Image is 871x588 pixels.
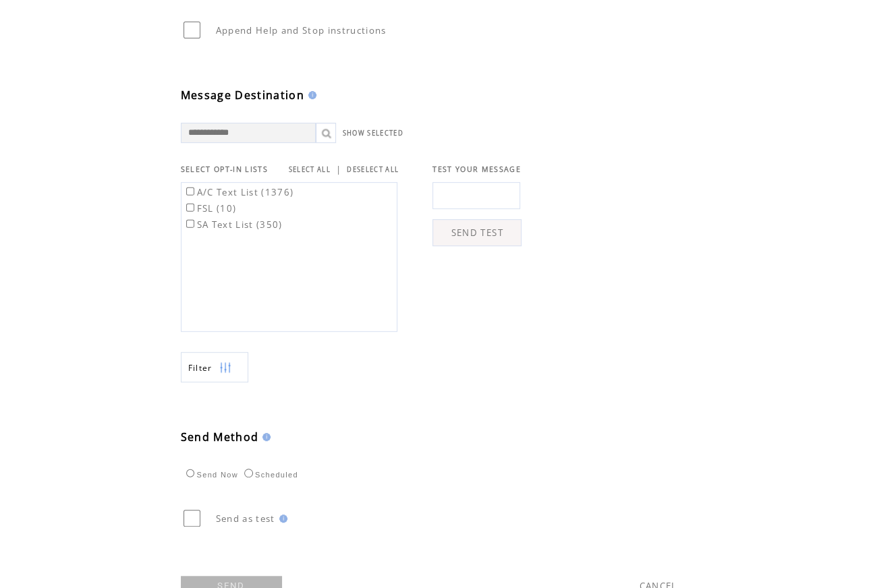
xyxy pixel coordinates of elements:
[184,218,283,231] label: SA Text List (350)
[181,165,268,174] span: SELECT OPT-IN LISTS
[216,24,387,36] span: Append Help and Stop instructions
[181,352,248,382] a: Filter
[219,353,231,383] img: filters.png
[184,186,294,198] label: A/C Text List (1376)
[186,203,195,212] input: FSL (10)
[432,165,521,174] span: TEST YOUR MESSAGE
[181,430,259,444] span: Send Method
[432,219,522,246] a: SEND TEST
[181,88,304,102] span: Message Destination
[347,165,399,174] a: DESELECT ALL
[186,187,195,196] input: A/C Text List (1376)
[258,433,271,441] img: help.gif
[186,219,195,228] input: SA Text List (350)
[289,165,331,174] a: SELECT ALL
[304,91,316,99] img: help.gif
[343,129,403,138] a: SHOW SELECTED
[241,471,298,479] label: Scheduled
[184,202,237,214] label: FSL (10)
[183,471,238,479] label: Send Now
[216,512,275,525] span: Send as test
[275,514,287,523] img: help.gif
[336,163,341,175] span: |
[188,362,213,374] span: Show filters
[244,469,253,477] input: Scheduled
[186,469,195,477] input: Send Now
